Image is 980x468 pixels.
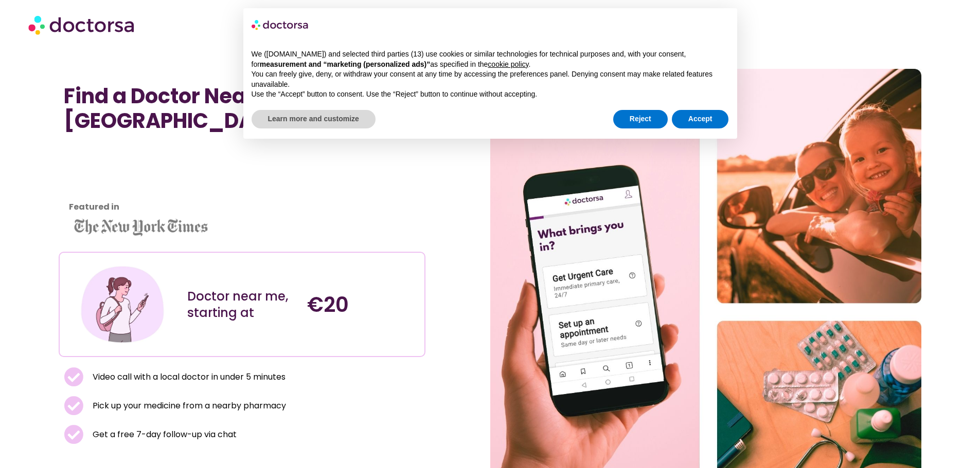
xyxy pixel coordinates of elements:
[90,370,286,384] span: Video call with a local doctor in under 5 minutes
[90,427,237,442] span: Get a free 7-day follow-up via chat
[252,89,729,100] p: Use the “Accept” button to consent. Use the “Reject” button to continue without accepting.
[252,49,729,69] p: We ([DOMAIN_NAME]) and selected third parties (13) use cookies or similar technologies for techni...
[252,16,309,33] img: logo
[488,60,528,68] a: cookie policy
[64,84,420,133] h1: Find a Doctor Near Me in [GEOGRAPHIC_DATA]
[90,399,286,413] span: Pick up your medicine from a nearby pharmacy
[64,143,156,220] iframe: Customer reviews powered by Trustpilot
[260,60,430,68] strong: measurement and “marketing (personalized ads)”
[672,110,729,128] button: Accept
[252,69,729,89] p: You can freely give, deny, or withdraw your consent at any time by accessing the preferences pane...
[613,110,668,128] button: Reject
[307,292,417,317] h4: €20
[252,110,376,128] button: Learn more and customize
[79,260,166,348] img: Illustration depicting a young woman in a casual outfit, engaged with her smartphone. She has a p...
[187,288,297,321] div: Doctor near me, starting at
[69,201,119,213] strong: Featured in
